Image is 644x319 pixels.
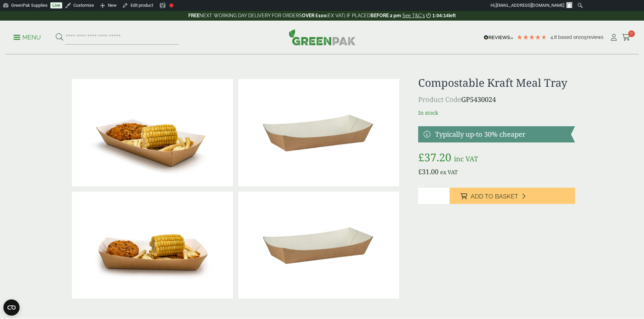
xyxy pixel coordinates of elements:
[14,33,41,40] a: Menu
[169,3,173,7] div: Focus keyphrase not set
[72,192,233,299] img: IMG_5659
[72,79,233,186] img: IMG_5658
[622,32,630,43] a: 0
[484,35,513,40] img: REVIEWS.io
[50,2,62,8] a: Live
[558,34,579,40] span: Based on
[628,30,635,37] span: 0
[3,299,20,316] button: Open CMP widget
[418,150,451,164] bdi: 37.20
[188,13,199,18] strong: FREE
[418,95,461,104] span: Product Code
[418,109,575,117] p: In stock
[587,34,603,40] span: reviews
[449,13,456,18] span: left
[579,34,587,40] span: 205
[610,34,618,41] i: My Account
[432,13,449,18] span: 1:04:14
[454,154,478,163] span: inc VAT
[371,13,401,18] strong: BEFORE 2 pm
[440,168,458,176] span: ex VAT
[302,13,327,18] strong: OVER £100
[517,34,547,40] div: 4.79 Stars
[450,188,575,204] button: Add to Basket
[238,79,399,186] img: Compostable Kraft Meal Tray 0
[418,76,575,89] h1: Compostable Kraft Meal Tray
[496,3,564,8] span: [EMAIL_ADDRESS][DOMAIN_NAME]
[289,29,356,45] img: GreenPak Supplies
[418,95,575,105] p: GP5430024
[238,192,399,299] img: Compostable Kraft Meal Tray Full Case Of 0
[418,167,422,176] span: £
[14,33,41,42] p: Menu
[622,34,630,41] i: Cart
[418,150,424,164] span: £
[418,167,438,176] bdi: 31.00
[402,13,425,18] a: See T&C's
[471,193,518,200] span: Add to Basket
[550,34,558,40] span: 4.8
